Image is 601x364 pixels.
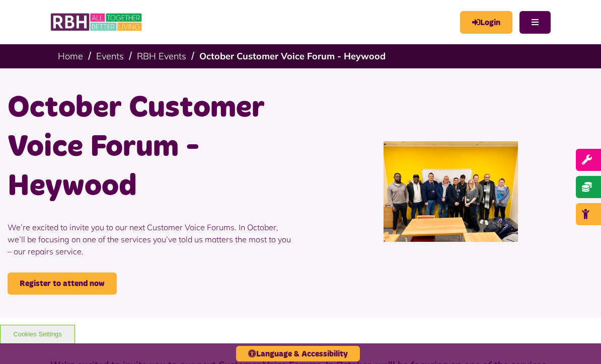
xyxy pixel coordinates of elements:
[8,272,117,295] a: Register to attend now
[519,11,551,34] button: Navigation
[556,319,601,364] iframe: Netcall Web Assistant for live chat
[236,346,360,361] button: Language & Accessibility
[199,50,386,62] a: October Customer Voice Forum - Heywood
[137,50,186,62] a: RBH Events
[8,206,293,272] p: We’re excited to invite you to our next Customer Voice Forums. In October, we’ll be focusing on o...
[50,10,143,34] img: RBH
[58,50,83,62] a: Home
[96,50,124,62] a: Events
[8,88,293,206] h1: October Customer Voice Forum - Heywood
[384,141,518,242] img: Group photo of customers and colleagues at the Lighthouse Project
[460,11,512,34] a: MyRBH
